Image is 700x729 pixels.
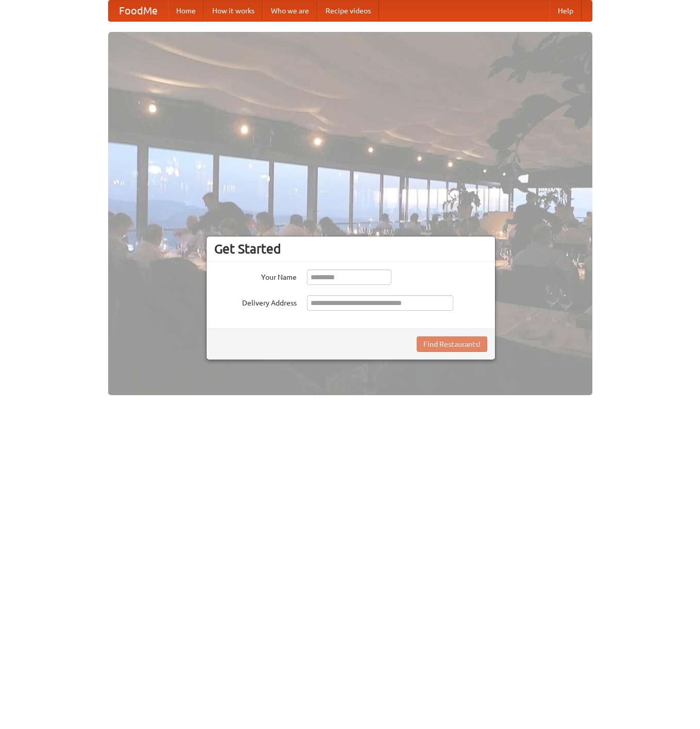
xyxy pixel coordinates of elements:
[214,295,297,308] label: Delivery Address
[109,1,168,21] a: FoodMe
[214,269,297,282] label: Your Name
[417,336,487,352] button: Find Restaurants!
[550,1,582,21] a: Help
[214,241,487,257] h3: Get Started
[204,1,263,21] a: How it works
[317,1,379,21] a: Recipe videos
[168,1,204,21] a: Home
[263,1,317,21] a: Who we are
